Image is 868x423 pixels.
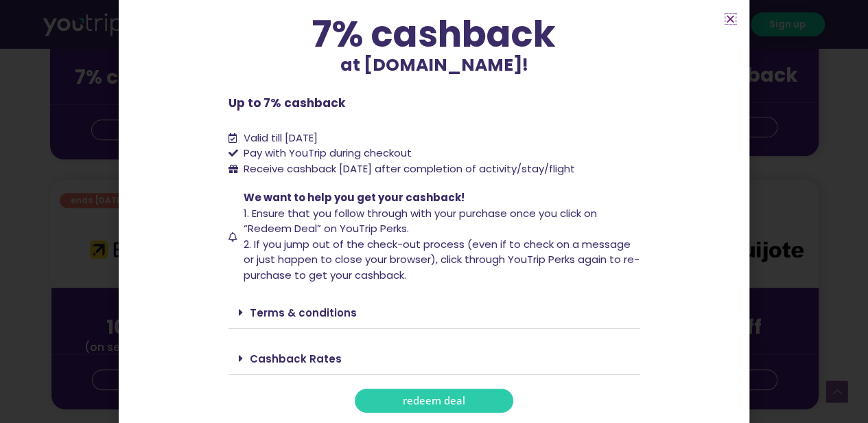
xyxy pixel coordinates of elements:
[240,146,412,161] span: Pay with YouTrip during checkout
[250,306,357,320] a: Terms & conditions
[228,16,640,52] div: 7% cashback
[228,297,640,329] div: Terms & conditions
[228,95,345,111] b: Up to 7% cashback
[244,206,597,236] span: 1. Ensure that you follow through with your purchase once you click on “Redeem Deal” on YouTrip P...
[725,14,736,24] a: Close
[244,161,575,176] span: Receive cashback [DATE] after completion of activity/stay/flight
[244,190,465,205] span: We want to help you get your cashback!
[250,352,342,366] a: Cashback Rates
[244,237,640,282] span: 2. If you jump out of the check-out process (even if to check on a message or just happen to clos...
[403,396,465,406] span: redeem deal
[228,343,640,375] div: Cashback Rates
[228,52,640,78] p: at [DOMAIN_NAME]!
[355,389,513,413] a: redeem deal
[244,130,318,145] span: Valid till [DATE]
